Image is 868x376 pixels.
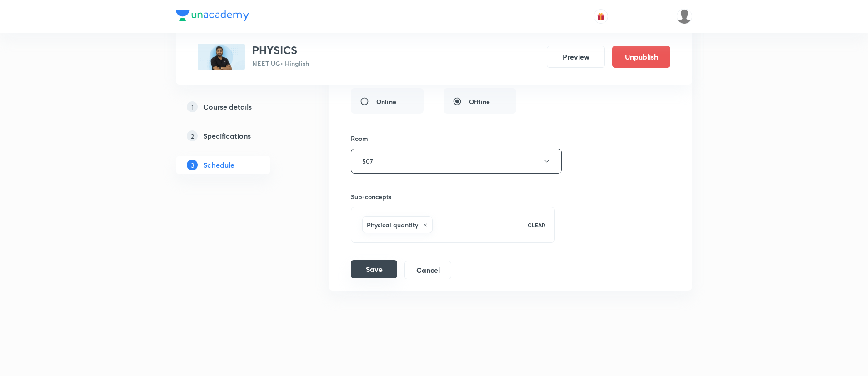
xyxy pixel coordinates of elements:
button: Preview [547,46,605,68]
button: Unpublish [612,46,670,68]
h6: Physical quantity [367,220,418,230]
p: 3 [187,160,198,170]
button: Cancel [404,261,451,279]
p: 2 [187,130,198,141]
h5: Specifications [203,130,251,141]
h3: PHYSICS [252,44,309,57]
img: Company Logo [176,10,249,21]
a: 1Course details [176,98,299,116]
h5: Course details [203,101,252,112]
img: avatar [597,12,605,20]
button: 507 [351,149,562,174]
img: Shahrukh Ansari [677,9,692,24]
p: NEET UG • Hinglish [252,59,309,68]
button: Save [351,260,397,278]
img: CB3F58B8-036A-464B-80E2-D59E4BD02B1D_plus.png [198,44,245,70]
h6: Room [351,134,368,143]
button: avatar [594,9,608,24]
a: Company Logo [176,10,249,23]
p: CLEAR [528,221,545,229]
p: 1 [187,101,198,112]
a: 2Specifications [176,127,299,145]
h6: Sub-concepts [351,192,555,201]
h5: Schedule [203,160,234,170]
